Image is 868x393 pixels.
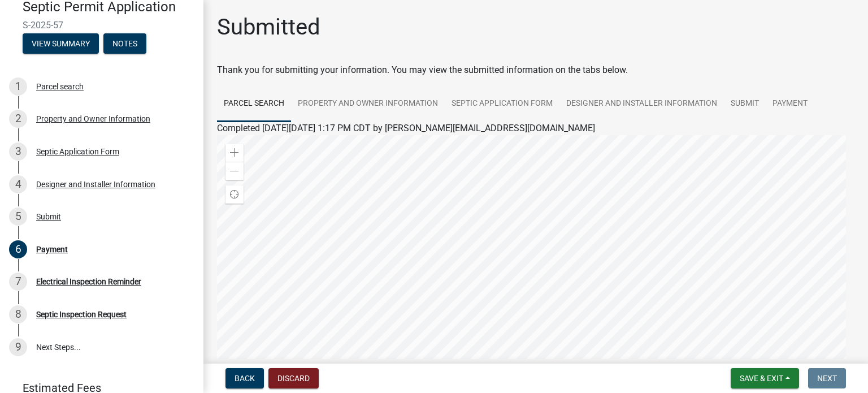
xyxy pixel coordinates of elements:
[268,368,319,388] button: Discard
[9,305,27,323] div: 8
[9,240,27,258] div: 6
[217,63,854,77] div: Thank you for submitting your information. You may view the submitted information on the tabs below.
[9,338,27,356] div: 9
[36,115,150,123] div: Property and Owner Information
[217,123,595,133] span: Completed [DATE][DATE] 1:17 PM CDT by [PERSON_NAME][EMAIL_ADDRESS][DOMAIN_NAME]
[9,77,27,96] div: 1
[9,142,27,161] div: 3
[36,278,141,286] div: Electrical Inspection Reminder
[225,185,244,204] div: Find my location
[291,86,445,122] a: Property and Owner Information
[225,144,244,162] div: Zoom in
[235,374,255,383] span: Back
[225,162,244,180] div: Zoom out
[36,180,155,188] div: Designer and Installer Information
[9,110,27,128] div: 2
[445,86,559,122] a: Septic Application Form
[731,368,799,388] button: Save & Exit
[217,86,291,122] a: Parcel search
[9,273,27,291] div: 7
[740,374,783,383] span: Save & Exit
[808,368,846,388] button: Next
[36,148,119,156] div: Septic Application Form
[103,33,146,54] button: Notes
[23,33,99,54] button: View Summary
[9,175,27,193] div: 4
[36,310,127,318] div: Septic Inspection Request
[36,213,61,221] div: Submit
[36,245,68,253] div: Payment
[817,374,837,383] span: Next
[559,86,724,122] a: Designer and Installer Information
[9,208,27,226] div: 5
[23,20,181,31] span: S-2025-57
[766,86,814,122] a: Payment
[23,40,99,49] wm-modal-confirm: Summary
[217,14,320,41] h1: Submitted
[36,83,84,90] div: Parcel search
[225,368,264,388] button: Back
[103,40,146,49] wm-modal-confirm: Notes
[724,86,766,122] a: Submit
